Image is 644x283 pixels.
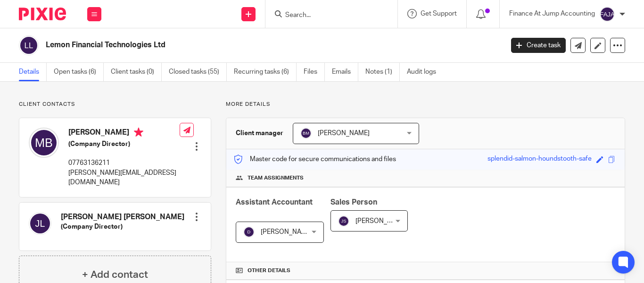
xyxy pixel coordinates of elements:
p: [PERSON_NAME][EMAIL_ADDRESS][DOMAIN_NAME] [68,168,180,188]
h4: + Add contact [82,267,148,282]
h2: Lemon Financial Technologies Ltd [46,40,407,50]
a: Recurring tasks (6) [234,63,297,81]
img: svg%3E [29,212,51,235]
span: [PERSON_NAME] S T [261,229,323,235]
span: Get Support [421,10,457,17]
a: Audit logs [407,63,443,81]
a: Create task [511,38,566,53]
a: Closed tasks (55) [169,63,227,81]
h4: [PERSON_NAME] [68,128,180,139]
div: splendid-salmon-houndstooth-safe [487,154,592,165]
span: Team assignments [248,174,304,182]
img: Pixie [19,8,66,20]
h4: [PERSON_NAME] [PERSON_NAME] [61,212,184,222]
span: Sales Person [330,198,377,206]
img: svg%3E [243,226,255,238]
a: Emails [332,63,358,81]
p: Client contacts [19,101,211,108]
p: Master code for secure communications and files [233,154,396,164]
h3: Client manager [236,129,283,138]
a: Files [304,63,325,81]
p: Finance At Jump Accounting [509,9,595,18]
img: svg%3E [29,128,59,158]
span: [PERSON_NAME] [355,218,407,224]
img: svg%3E [338,215,349,227]
img: svg%3E [300,128,312,139]
a: Client tasks (0) [111,63,162,81]
span: [PERSON_NAME] [318,130,370,137]
span: Other details [248,267,290,274]
img: svg%3E [600,7,615,22]
input: Search [284,11,369,20]
a: Open tasks (6) [54,63,104,81]
a: Notes (1) [365,63,400,81]
h5: (Company Director) [68,139,180,149]
img: svg%3E [19,35,39,55]
p: 07763136211 [68,158,180,168]
h5: (Company Director) [61,222,184,232]
p: More details [226,101,625,108]
a: Details [19,63,47,81]
i: Primary [134,128,143,137]
span: Assistant Accountant [236,198,313,206]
